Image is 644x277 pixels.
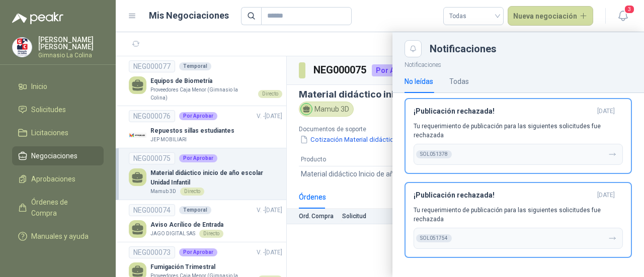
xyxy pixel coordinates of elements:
[405,98,632,174] button: ¡Publicación rechazada![DATE] Tu requerimiento de publicación para las siguientes solicitudes fue...
[31,231,89,242] span: Manuales y ayuda
[38,36,104,50] p: [PERSON_NAME] [PERSON_NAME]
[508,6,594,26] button: Nueva negociación
[149,9,229,23] h1: Mis Negociaciones
[614,7,632,25] button: 3
[31,150,77,161] span: Negociaciones
[12,77,104,96] a: Inicio
[12,146,104,165] a: Negociaciones
[597,107,615,116] span: [DATE]
[449,9,498,24] span: Todas
[597,191,615,200] span: [DATE]
[414,206,623,224] p: Tu requerimiento de publicación para las siguientes solicitudes fue rechazada
[414,122,623,140] p: Tu requerimiento de publicación para las siguientes solicitudes fue rechazada
[13,38,32,57] img: Company Logo
[405,182,632,258] button: ¡Publicación rechazada![DATE] Tu requerimiento de publicación para las siguientes solicitudes fue...
[430,44,632,54] div: Notificaciones
[12,12,63,24] img: Logo peakr
[12,169,104,189] a: Aprobaciones
[416,234,452,242] div: SOL051754
[405,40,422,57] button: Close
[31,127,68,138] span: Licitaciones
[449,76,469,87] div: Todas
[12,227,104,246] a: Manuales y ayuda
[12,100,104,119] a: Solicitudes
[31,104,66,115] span: Solicitudes
[31,81,47,92] span: Inicio
[405,76,433,87] div: No leídas
[38,52,104,58] p: Gimnasio La Colina
[414,191,593,200] h3: ¡Publicación rechazada!
[624,5,635,14] span: 3
[392,57,644,70] p: Notificaciones
[416,150,452,158] div: SOL051378
[414,107,593,116] h3: ¡Publicación rechazada!
[31,173,75,184] span: Aprobaciones
[12,193,104,223] a: Órdenes de Compra
[31,197,94,219] span: Órdenes de Compra
[12,123,104,142] a: Licitaciones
